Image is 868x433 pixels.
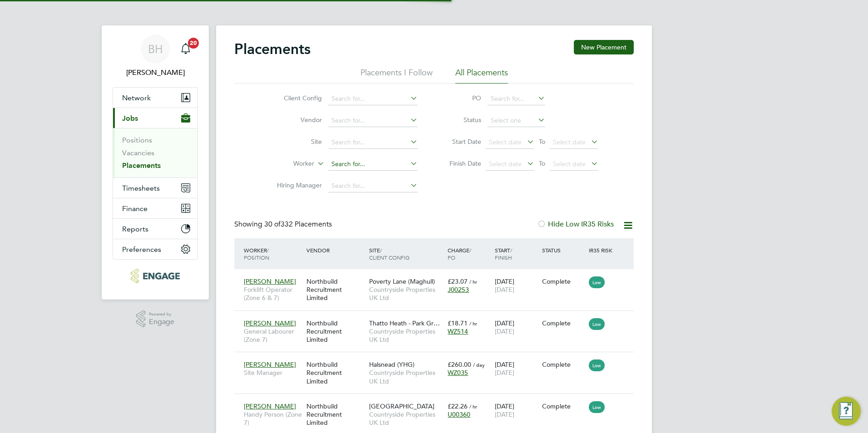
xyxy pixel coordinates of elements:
a: [PERSON_NAME]Site ManagerNorthbuild Recruitment LimitedHalsnead (YHG)Countryside Properties UK Lt... [242,355,634,363]
span: Countryside Properties UK Ltd [369,327,443,344]
a: Placements [122,161,161,170]
button: Preferences [113,239,197,259]
button: Network [113,88,197,108]
nav: Main navigation [102,25,209,300]
button: Reports [113,219,197,239]
button: Timesheets [113,178,197,198]
span: [DATE] [495,410,514,418]
li: Placements I Follow [360,67,433,84]
a: Vacancies [122,148,154,157]
div: Vendor [304,242,367,258]
a: Go to home page [113,269,198,283]
a: 20 [177,34,195,64]
input: Search for... [328,114,418,127]
span: Network [122,93,151,102]
span: Low [589,401,605,413]
span: [GEOGRAPHIC_DATA] [369,402,434,410]
div: Jobs [113,128,197,177]
li: All Placements [455,67,508,84]
span: £22.26 [448,402,468,410]
span: £18.71 [448,319,468,327]
span: U00360 [448,410,470,418]
span: / Position [244,246,269,261]
span: Timesheets [122,184,160,192]
div: Showing [234,220,334,229]
a: Powered byEngage [136,310,175,328]
span: J00253 [448,285,469,294]
span: / Client Config [369,246,409,261]
span: [PERSON_NAME] [244,319,296,327]
span: Handy Person (Zone 7) [244,410,302,427]
a: [PERSON_NAME]Handy Person (Zone 7)Northbuild Recruitment Limited[GEOGRAPHIC_DATA]Countryside Prop... [242,397,634,405]
div: [DATE] [493,398,540,423]
span: Reports [122,225,148,233]
label: Finish Date [440,159,481,167]
span: Finance [122,204,148,213]
span: Powered by [149,310,174,318]
button: Finance [113,198,197,218]
span: General Labourer (Zone 7) [244,327,302,344]
div: Northbuild Recruitment Limited [304,356,367,390]
span: / day [473,361,485,368]
span: Jobs [122,114,138,123]
div: Complete [542,360,585,369]
span: Site Manager [244,369,302,377]
span: [DATE] [495,369,514,377]
input: Search for... [328,180,418,192]
label: Worker [262,159,314,168]
span: / hr [469,403,477,410]
a: BH[PERSON_NAME] [113,34,198,78]
span: 332 Placements [264,220,332,229]
input: Select one [488,114,545,127]
span: Halsnead (YHG) [369,360,414,369]
span: [PERSON_NAME] [244,360,296,369]
div: Northbuild Recruitment Limited [304,398,367,432]
label: Site [270,138,322,146]
div: Start [493,242,540,266]
input: Search for... [488,93,545,105]
h2: Placements [234,40,311,58]
span: [PERSON_NAME] [244,277,296,285]
a: [PERSON_NAME]Forklift Operator (Zone 6 & 7)Northbuild Recruitment LimitedPoverty Lane (Maghull)Co... [242,272,634,280]
div: [DATE] [493,273,540,298]
span: 30 of [264,220,281,229]
span: Select date [553,138,586,146]
span: Low [589,276,605,288]
span: / PO [448,246,471,261]
span: £23.07 [448,277,468,285]
span: Low [589,359,605,371]
span: WZ514 [448,327,468,335]
span: To [536,136,548,148]
span: Forklift Operator (Zone 6 & 7) [244,285,302,302]
span: £260.00 [448,360,471,369]
span: [DATE] [495,327,514,335]
label: Hiring Manager [270,181,322,189]
span: Low [589,318,605,330]
img: northbuildrecruit-logo-retina.png [131,269,179,283]
label: Start Date [440,138,481,146]
span: WZ035 [448,369,468,377]
div: Charge [445,242,493,266]
div: Worker [242,242,304,266]
div: Northbuild Recruitment Limited [304,315,367,349]
input: Search for... [328,93,418,105]
div: Complete [542,319,585,327]
button: Engage Resource Center [832,397,861,426]
div: Status [540,242,587,258]
span: Countryside Properties UK Ltd [369,410,443,427]
span: Select date [553,160,586,168]
div: [DATE] [493,356,540,381]
input: Search for... [328,136,418,149]
div: Site [367,242,445,266]
span: Select date [489,138,522,146]
input: Search for... [328,158,418,171]
span: [PERSON_NAME] [244,402,296,410]
div: Complete [542,402,585,410]
span: Poverty Lane (Maghull) [369,277,435,285]
span: Becky Howley [113,67,198,78]
label: Client Config [270,94,322,102]
button: New Placement [574,40,634,54]
span: / hr [469,278,477,285]
span: To [536,157,548,169]
div: Complete [542,277,585,285]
